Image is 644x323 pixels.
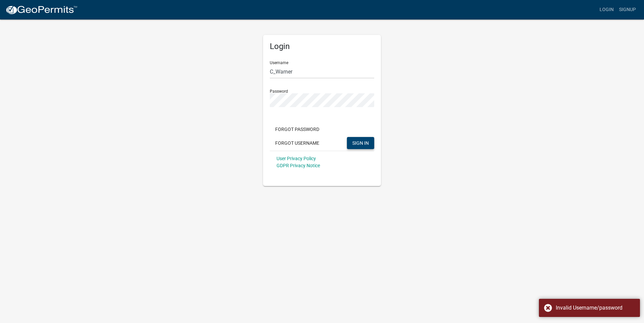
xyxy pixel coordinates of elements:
[277,163,320,168] a: GDPR Privacy Notice
[616,3,639,16] a: Signup
[270,137,325,149] button: Forgot Username
[352,140,369,145] span: SIGN IN
[270,42,374,51] h5: Login
[347,137,374,149] button: SIGN IN
[556,304,635,312] div: Invalid Username/password
[270,123,325,135] button: Forgot Password
[277,156,316,161] a: User Privacy Policy
[597,3,616,16] a: Login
